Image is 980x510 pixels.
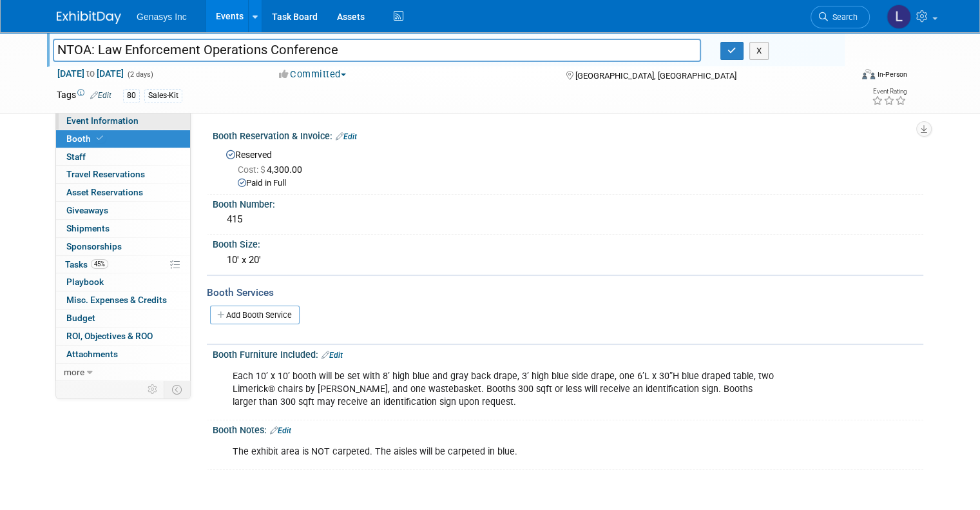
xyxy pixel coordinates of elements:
td: Personalize Event Tab Strip [142,381,164,398]
span: Sponsorships [66,241,122,251]
span: Asset Reservations [66,187,143,197]
div: Booth Number: [213,195,923,211]
div: Sales-Kit [144,89,182,103]
a: Shipments [56,220,190,237]
a: Tasks45% [56,256,190,273]
span: Misc. Expenses & Credits [66,295,167,305]
span: more [64,367,84,377]
a: Attachments [56,346,190,363]
a: Sponsorships [56,238,190,255]
span: Booth [66,133,106,144]
span: 45% [91,259,108,269]
span: Shipments [66,223,110,233]
a: Playbook [56,273,190,291]
div: Booth Furniture Included: [213,345,923,362]
span: Staff [66,152,86,162]
div: 80 [123,89,140,103]
a: Travel Reservations [56,166,190,183]
div: 415 [222,210,914,230]
a: Giveaways [56,202,190,219]
a: Edit [270,426,291,435]
a: Event Information [56,112,190,130]
span: 4,300.00 [238,164,307,175]
a: Misc. Expenses & Credits [56,291,190,309]
span: [DATE] [DATE] [57,68,124,79]
span: [GEOGRAPHIC_DATA], [GEOGRAPHIC_DATA] [575,71,736,81]
i: Booth reservation complete [97,135,103,142]
td: Tags [57,88,111,103]
span: Giveaways [66,205,108,215]
div: Booth Notes: [213,420,923,437]
a: Edit [90,91,111,100]
a: Edit [336,132,357,141]
span: Attachments [66,349,118,359]
button: X [749,42,769,60]
span: Playbook [66,277,104,287]
div: In-Person [877,70,907,79]
span: Travel Reservations [66,169,145,179]
img: Format-Inperson.png [862,69,875,79]
a: Edit [322,351,343,360]
div: Event Rating [872,88,907,95]
span: Cost: $ [238,164,267,175]
div: Each 10’ x 10’ booth will be set with 8’ high blue and gray back drape, 3’ high blue side drape, ... [224,364,785,415]
a: more [56,364,190,381]
span: ROI, Objectives & ROO [66,331,153,341]
td: Toggle Event Tabs [164,381,191,398]
a: Budget [56,309,190,327]
a: Add Booth Service [210,306,300,324]
div: Booth Reservation & Invoice: [213,126,923,143]
span: Event Information [66,115,139,126]
div: Paid in Full [238,177,914,190]
div: Booth Services [207,286,923,300]
img: ExhibitDay [57,11,121,24]
a: ROI, Objectives & ROO [56,328,190,345]
div: Reserved [222,145,914,190]
img: Lucy Temprano [887,5,911,29]
div: The exhibit area is NOT carpeted. The aisles will be carpeted in blue. [224,439,785,465]
span: Genasys Inc [137,12,187,22]
button: Committed [274,68,351,81]
a: Asset Reservations [56,184,190,201]
span: to [84,68,97,79]
span: Tasks [65,259,108,270]
span: Budget [66,313,95,323]
span: (2 days) [126,70,153,79]
a: Booth [56,130,190,148]
div: Event Format [782,67,907,86]
a: Staff [56,148,190,166]
a: Search [811,6,870,28]
span: Search [828,12,858,22]
div: Booth Size: [213,235,923,251]
div: 10' x 20' [222,250,914,270]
